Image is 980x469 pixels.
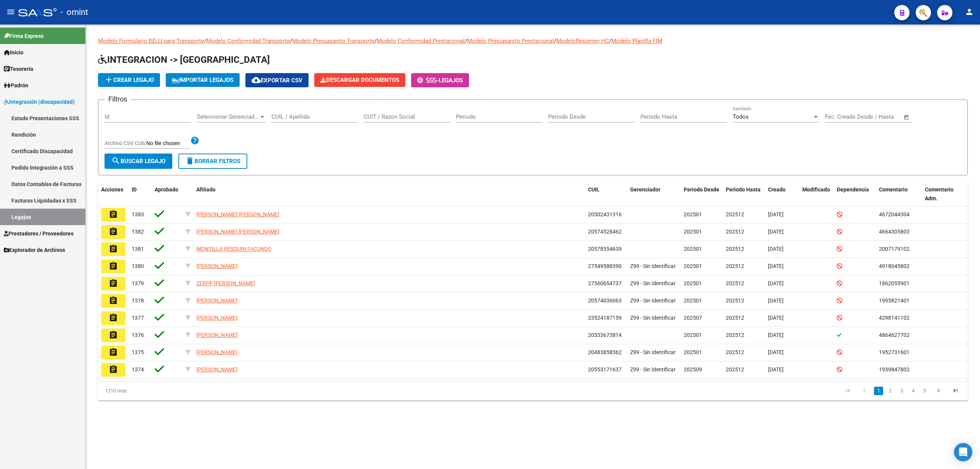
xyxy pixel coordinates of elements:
span: 27549588390 [588,263,622,269]
span: [DATE] [768,246,784,252]
span: [DATE] [768,263,784,269]
span: [PERSON_NAME] [196,332,237,338]
span: [PERSON_NAME] [196,263,237,269]
span: [DATE] [768,315,784,321]
a: Modelo Planilla FIM [611,38,662,44]
datatable-header-cell: Creado [765,181,799,207]
button: IMPORTAR LEGAJOS [166,73,240,87]
datatable-header-cell: Periodo Desde [681,181,723,207]
span: 202512 [726,263,744,269]
span: ZERPP [PERSON_NAME] [196,280,255,286]
span: 1952731601 [879,349,910,355]
span: Periodo Hasta [726,186,761,193]
span: MONTILLA RESQUIN FACUNDO [196,246,271,252]
datatable-header-cell: Modificado [799,181,834,207]
span: Exportar CSV [252,77,302,84]
span: Gerenciador [630,186,660,193]
span: [DATE] [768,349,784,355]
input: Fecha inicio [825,113,856,120]
span: Afiliado [196,186,216,193]
span: 4664305803 [879,229,910,235]
mat-icon: assignment [109,261,118,271]
span: Comentario Adm. [925,186,954,201]
mat-icon: menu [6,7,15,16]
h3: Filtros [105,94,131,105]
span: Z99 - Sin Identificar [630,349,676,355]
span: 4918045802 [879,263,910,269]
span: 202512 [726,211,744,217]
button: -Legajos [411,73,469,87]
span: Buscar Legajo [111,158,165,165]
a: 1 [874,387,883,395]
span: 1379 [132,280,144,286]
mat-icon: delete [185,156,194,165]
span: Todos [733,113,749,120]
span: [DATE] [768,332,784,338]
span: 1377 [132,315,144,321]
mat-icon: search [111,156,121,165]
span: 23524187159 [588,315,622,321]
div: 1210 total [98,381,271,400]
span: 1376 [132,332,144,338]
span: Z99 - Sin Identificar [630,297,676,304]
span: Dependencia [837,186,869,193]
span: Periodo Desde [684,186,719,193]
mat-icon: assignment [109,365,118,374]
span: Legajos [439,77,463,84]
a: 5 [920,387,929,395]
span: 202509 [684,366,702,373]
span: Archivo CSV CUIL [105,140,146,146]
span: Descargar Documentos [320,77,399,83]
datatable-header-cell: Dependencia [834,181,876,207]
span: 202512 [726,349,744,355]
div: Open Intercom Messenger [954,443,972,461]
li: page 1 [873,384,884,397]
span: 4298141102 [879,315,910,321]
a: go to first page [840,387,855,395]
span: 1995821401 [879,297,910,304]
span: 202501 [684,211,702,217]
button: Borrar Filtros [178,154,247,169]
span: Integración (discapacidad) [4,98,75,106]
button: Open calendar [902,113,911,122]
span: Seleccionar Gerenciador [197,113,259,120]
span: 20553171637 [588,366,622,373]
span: [DATE] [768,229,784,235]
span: 1378 [132,297,144,304]
span: Z99 - Sin Identificar [630,366,676,373]
span: Explorador de Archivos [4,246,65,254]
a: Modelo Conformidad Prestacional [377,38,465,44]
span: 202512 [726,315,744,321]
span: 202512 [726,229,744,235]
button: Crear Legajo [98,73,160,87]
span: Padrón [4,81,28,90]
span: Z99 - Sin Identificar [630,280,676,286]
span: [PERSON_NAME] [196,349,237,355]
span: ID [132,186,137,193]
span: 20574036063 [588,297,622,304]
a: Modelo Presupuesto Transporte [292,38,374,44]
datatable-header-cell: Afiliado [193,181,585,207]
span: 1939847802 [879,366,910,373]
a: 2 [885,387,895,395]
span: 20533673814 [588,332,622,338]
mat-icon: cloud_download [252,75,261,85]
button: Exportar CSV [245,73,309,87]
li: page 3 [896,384,907,397]
span: 1375 [132,349,144,355]
span: 202507 [684,315,702,321]
span: [PERSON_NAME] [196,366,237,373]
span: 27560654737 [588,280,622,286]
a: ModeloResumen HC [556,38,609,44]
span: [DATE] [768,366,784,373]
span: 2007179102 [879,246,910,252]
a: go to next page [931,387,946,395]
datatable-header-cell: Gerenciador [627,181,681,207]
span: 20502431316 [588,211,622,217]
div: / / / / / / [98,37,968,400]
span: INTEGRACION -> [GEOGRAPHIC_DATA] [98,54,270,65]
span: Z99 - Sin Identificar [630,315,676,321]
a: go to previous page [857,387,872,395]
span: Aprobado [155,186,178,193]
mat-icon: person [965,7,974,16]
